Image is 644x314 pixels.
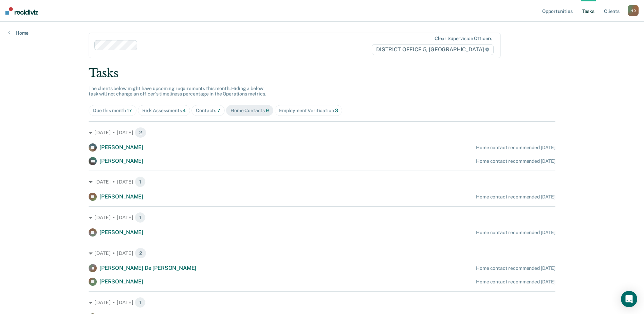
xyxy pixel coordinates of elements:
div: [DATE] • [DATE] 2 [89,248,555,259]
a: Home [8,30,29,36]
div: H D [628,5,639,16]
span: 9 [266,108,269,113]
div: Home Contacts [231,108,269,114]
div: Home contact recommended [DATE] [476,265,555,271]
span: 3 [335,108,338,113]
span: [PERSON_NAME] [99,229,143,235]
div: Clear supervision officers [435,36,492,41]
span: 1 [135,176,146,187]
div: Due this month [93,108,132,114]
div: [DATE] • [DATE] 1 [89,297,555,308]
span: [PERSON_NAME] [99,144,143,151]
div: Home contact recommended [DATE] [476,145,555,151]
span: [PERSON_NAME] [99,193,143,200]
span: 4 [183,108,186,113]
div: Open Intercom Messenger [621,291,637,307]
div: Home contact recommended [DATE] [476,158,555,164]
div: [DATE] • [DATE] 1 [89,212,555,223]
div: Home contact recommended [DATE] [476,230,555,235]
div: [DATE] • [DATE] 2 [89,127,555,138]
div: Risk Assessments [142,108,186,114]
img: Recidiviz [5,7,38,15]
span: 1 [135,297,146,308]
span: 17 [127,108,132,113]
span: 7 [217,108,220,113]
span: [PERSON_NAME] De [PERSON_NAME] [99,265,196,271]
span: 1 [135,212,146,223]
div: [DATE] • [DATE] 1 [89,176,555,187]
span: 2 [135,127,146,138]
span: [PERSON_NAME] [99,278,143,285]
span: The clients below might have upcoming requirements this month. Hiding a below task will not chang... [89,86,266,97]
div: Contacts [196,108,220,114]
span: 2 [135,248,146,259]
span: DISTRICT OFFICE 5, [GEOGRAPHIC_DATA] [372,44,494,55]
span: [PERSON_NAME] [99,158,143,164]
div: Tasks [89,66,555,80]
div: Home contact recommended [DATE] [476,279,555,285]
div: Employment Verification [279,108,338,114]
button: HD [628,5,639,16]
div: Home contact recommended [DATE] [476,194,555,200]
